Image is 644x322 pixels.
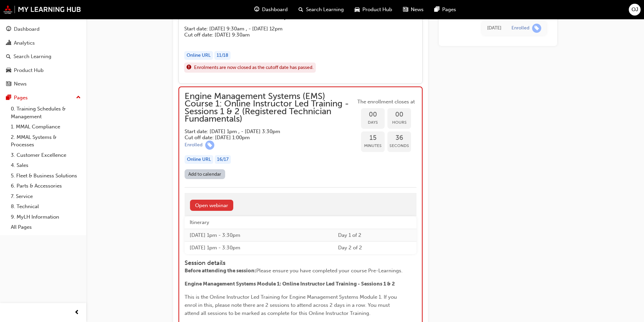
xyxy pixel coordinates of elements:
[3,92,84,104] button: Pages
[3,37,84,49] a: Analytics
[74,308,79,317] span: prev-icon
[6,95,11,101] span: pages-icon
[3,78,84,90] a: News
[361,111,385,119] span: 00
[194,64,313,72] span: Enrolments are now closed as the cutoff date has passed.
[184,26,406,32] h5: Start date: [DATE] 9:30am , - [DATE] 12pm
[6,81,11,87] span: news-icon
[487,24,501,32] div: Fri Jul 18 2025 17:58:13 GMT+0930 (Australian Central Standard Time)
[333,229,416,242] td: Day 1 of 2
[306,6,344,14] span: Search Learning
[398,3,429,17] a: news-iconNews
[361,142,385,150] span: Minutes
[14,94,28,102] div: Pages
[429,3,461,17] a: pages-iconPages
[214,51,231,60] div: 11 / 18
[184,51,213,60] div: Online URL
[411,6,424,14] span: News
[185,134,345,141] h5: Cut off date: [DATE] 1:00pm
[333,242,416,254] td: Day 2 of 2
[185,281,395,287] span: Engine Management Systems Module 1: Online Instructor Led Training - Sessions 1 & 2
[362,6,392,14] span: Product Hub
[8,201,84,212] a: 8. Technical
[8,104,84,122] a: 0. Training Schedules & Management
[3,50,84,63] a: Search Learning
[215,155,231,164] div: 16 / 17
[361,119,385,126] span: Days
[293,3,349,17] a: search-iconSearch Learning
[361,134,385,142] span: 15
[185,128,345,134] h5: Start date: [DATE] 1pm , - [DATE] 3:30pm
[3,5,81,14] img: mmal
[185,93,416,182] button: Engine Management Systems (EMS) Course 1: Online Instructor Led Training - Sessions 1 & 2 (Regist...
[249,3,293,17] a: guage-iconDashboard
[403,5,408,14] span: news-icon
[14,25,40,33] div: Dashboard
[6,26,11,32] span: guage-icon
[185,142,202,148] div: Enrolled
[185,169,225,179] a: Add to calendar
[6,40,11,46] span: chart-icon
[14,39,35,47] div: Analytics
[185,155,213,164] div: Online URL
[387,134,411,142] span: 36
[629,4,641,16] button: OJ
[299,5,303,14] span: search-icon
[262,6,288,14] span: Dashboard
[3,22,84,92] button: DashboardAnalyticsSearch LearningProduct HubNews
[187,63,191,72] span: exclaim-icon
[511,25,529,31] div: Enrolled
[14,80,27,88] div: News
[185,216,333,229] th: Itinerary
[442,6,456,14] span: Pages
[205,141,214,150] span: learningRecordVerb_ENROLL-icon
[8,171,84,181] a: 5. Fleet & Business Solutions
[6,54,11,60] span: search-icon
[190,200,233,211] a: Open webinar
[8,191,84,202] a: 7. Service
[356,98,416,106] span: The enrollment closes at
[254,5,259,14] span: guage-icon
[355,5,360,14] span: car-icon
[185,242,333,254] td: [DATE] 1pm - 3:30pm
[8,181,84,191] a: 6. Parts & Accessories
[14,53,51,60] div: Search Learning
[532,23,541,32] span: learningRecordVerb_ENROLL-icon
[256,268,403,274] span: Please ensure you have completed your course Pre-Learnings.
[8,222,84,232] a: All Pages
[185,294,398,316] span: This is the Online Instructor Led Training for Engine Management Systems Module 1. If you enrol i...
[6,68,11,74] span: car-icon
[387,119,411,126] span: Hours
[8,212,84,222] a: 9. MyLH Information
[387,142,411,150] span: Seconds
[3,23,84,35] a: Dashboard
[8,160,84,171] a: 4. Sales
[8,150,84,160] a: 3. Customer Excellence
[631,6,638,14] span: OJ
[185,259,404,267] h4: Session details
[8,122,84,132] a: 1. MMAL Compliance
[184,32,406,38] h5: Cut off date: [DATE] 9:30am
[387,111,411,119] span: 00
[349,3,398,17] a: car-iconProduct Hub
[76,93,81,102] span: up-icon
[8,132,84,150] a: 2. MMAL Systems & Processes
[185,229,333,242] td: [DATE] 1pm - 3:30pm
[434,5,439,14] span: pages-icon
[185,268,256,274] span: Before attending the session:
[3,64,84,77] a: Product Hub
[185,93,356,123] span: Engine Management Systems (EMS) Course 1: Online Instructor Led Training - Sessions 1 & 2 (Regist...
[14,67,44,74] div: Product Hub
